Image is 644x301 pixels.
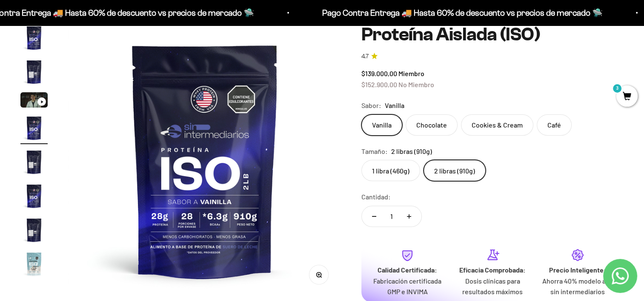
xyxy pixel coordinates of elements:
p: Fabricación certificada GMP e INVIMA [372,275,443,297]
label: Cantidad: [361,191,391,202]
img: Proteína Aislada (ISO) [20,58,48,85]
button: Ir al artículo 5 [20,148,48,178]
button: Ir al artículo 4 [20,114,48,144]
button: Ir al artículo 2 [20,58,48,88]
img: Proteína Aislada (ISO) [20,250,48,278]
a: 4.74.7 de 5.0 estrellas [361,52,624,61]
span: Miembro [398,69,424,77]
span: No Miembro [398,80,434,88]
button: Aumentar cantidad [397,206,421,227]
span: 2 libras (910g) [391,146,432,157]
h1: Proteína Aislada (ISO) [361,24,624,45]
button: Ir al artículo 6 [20,182,48,212]
img: Proteína Aislada (ISO) [20,114,48,142]
legend: Sabor: [361,100,381,111]
img: Proteína Aislada (ISO) [20,148,48,176]
strong: Precio Inteligente: [549,266,606,274]
legend: Tamaño: [361,146,388,157]
span: 4.7 [361,52,369,61]
p: Pago Contra Entrega 🚚 Hasta 60% de descuento vs precios de mercado 🛸 [321,6,601,20]
strong: Eficacia Comprobada: [459,266,526,274]
button: Ir al artículo 1 [20,24,48,54]
button: Reducir cantidad [362,206,386,227]
p: Ahorra 40% modelo ágil sin intermediarios [542,275,613,297]
img: Proteína Aislada (ISO) [20,24,48,51]
mark: 3 [612,83,622,94]
p: Dosis clínicas para resultados máximos [457,275,528,297]
button: Ir al artículo 7 [20,216,48,246]
img: Proteína Aislada (ISO) [69,24,341,297]
a: 3 [616,92,638,102]
span: Vanilla [385,100,404,111]
button: Ir al artículo 3 [20,92,48,110]
button: Ir al artículo 8 [20,250,48,280]
span: $139.000,00 [361,69,397,77]
strong: Calidad Certificada: [378,266,437,274]
img: Proteína Aislada (ISO) [20,182,48,210]
span: $152.900,00 [361,80,397,88]
img: Proteína Aislada (ISO) [20,216,48,244]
